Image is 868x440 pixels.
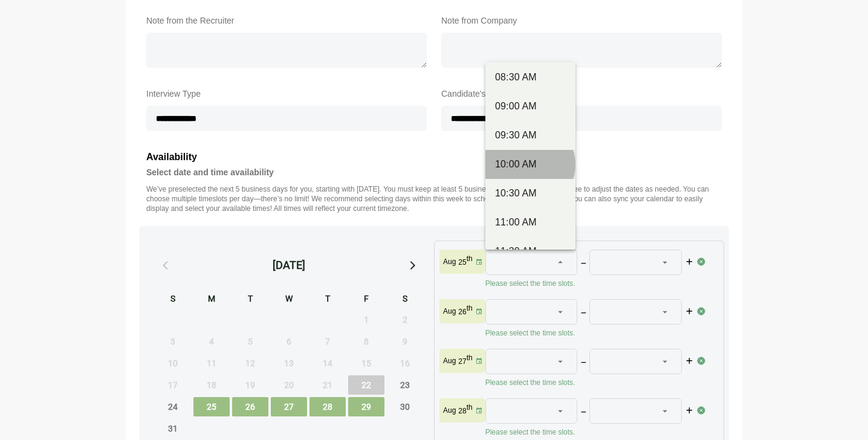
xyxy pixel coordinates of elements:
span: Thursday, August 21, 2025 [309,375,346,395]
span: Saturday, August 9, 2025 [387,332,423,351]
span: Monday, August 25, 2025 [193,397,230,416]
div: 11:30 AM [495,244,566,259]
span: Sunday, August 17, 2025 [155,375,191,395]
span: Friday, August 29, 2025 [348,397,384,416]
p: Please select the time slots. [485,279,697,288]
p: Please select the time slots. [485,328,697,338]
span: Wednesday, August 6, 2025 [271,332,307,351]
span: Saturday, August 16, 2025 [387,354,423,373]
div: T [309,292,346,308]
span: Friday, August 8, 2025 [348,332,384,351]
span: Saturday, August 2, 2025 [387,310,423,329]
span: Friday, August 22, 2025 [348,375,384,395]
span: Tuesday, August 5, 2025 [232,332,268,351]
div: T [232,292,268,308]
div: M [193,292,230,308]
p: Aug [443,406,456,415]
strong: 27 [458,357,466,366]
div: W [271,292,307,308]
p: Aug [443,257,456,267]
div: S [155,292,191,308]
span: Tuesday, August 26, 2025 [232,397,268,416]
span: Monday, August 18, 2025 [193,375,230,395]
p: We’ve preselected the next 5 business days for you, starting with [DATE]. You must keep at least ... [146,184,722,213]
div: 10:30 AM [495,186,566,201]
div: 10:00 AM [495,157,566,172]
label: Interview Type [146,86,427,101]
sup: th [467,403,473,412]
p: Aug [443,306,456,316]
sup: th [467,254,473,263]
span: Wednesday, August 27, 2025 [271,397,307,416]
span: Monday, August 11, 2025 [193,354,230,373]
span: Thursday, August 28, 2025 [309,397,346,416]
span: Saturday, August 23, 2025 [387,375,423,395]
span: Sunday, August 24, 2025 [155,397,191,416]
sup: th [467,304,473,312]
div: S [387,292,423,308]
label: Note from Company [441,13,722,28]
span: Monday, August 4, 2025 [193,332,230,351]
div: [DATE] [273,257,305,274]
h3: Availability [146,149,722,165]
strong: 26 [458,308,466,316]
div: F [348,292,384,308]
span: Wednesday, August 20, 2025 [271,375,307,395]
strong: 25 [458,258,466,267]
div: 09:00 AM [495,99,566,114]
span: Sunday, August 31, 2025 [155,419,191,438]
p: Please select the time slots. [485,378,697,387]
span: Tuesday, August 12, 2025 [232,354,268,373]
div: 11:00 AM [495,215,566,230]
span: Saturday, August 30, 2025 [387,397,423,416]
p: Aug [443,356,456,366]
span: Sunday, August 10, 2025 [155,354,191,373]
span: Wednesday, August 13, 2025 [271,354,307,373]
span: Thursday, August 7, 2025 [309,332,346,351]
div: 09:30 AM [495,128,566,143]
span: Tuesday, August 19, 2025 [232,375,268,395]
div: 08:30 AM [495,70,566,85]
span: Sunday, August 3, 2025 [155,332,191,351]
span: Friday, August 1, 2025 [348,310,384,329]
strong: 28 [458,407,466,415]
p: Please select the time slots. [485,427,697,437]
h4: Select date and time availability [146,165,722,180]
label: Note from the Recruiter [146,13,427,28]
span: Friday, August 15, 2025 [348,354,384,373]
label: Candidate's Timezone [441,86,722,101]
sup: th [467,354,473,362]
span: Thursday, August 14, 2025 [309,354,346,373]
